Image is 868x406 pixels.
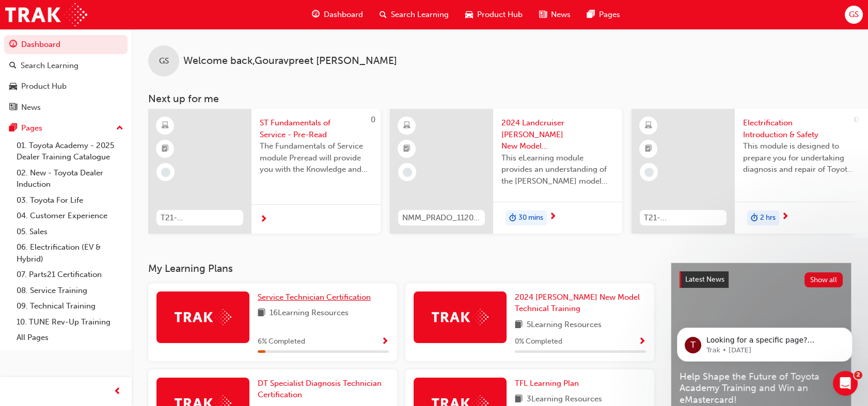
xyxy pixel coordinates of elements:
div: Product Hub [21,80,67,92]
a: car-iconProduct Hub [457,4,531,25]
span: ST Fundamentals of Service - Pre-Read [260,117,372,140]
span: book-icon [515,393,523,406]
span: GS [159,55,169,67]
span: duration-icon [751,212,758,225]
a: Dashboard [4,35,128,54]
span: next-icon [781,213,789,222]
span: Latest News [685,275,724,284]
button: Show all [804,272,843,287]
a: 0T21-STFOS_PRE_READST Fundamentals of Service - Pre-ReadThe Fundamentals of Service module Prerea... [148,109,381,234]
span: learningRecordVerb_NONE-icon [161,168,170,177]
span: book-icon [258,307,265,320]
span: Help Shape the Future of Toyota Academy Training and Win an eMastercard! [680,371,843,406]
span: GS [849,9,859,21]
a: Search Learning [4,56,128,75]
span: learningResourceType_ELEARNING-icon [403,119,411,133]
a: Product Hub [4,77,128,96]
a: guage-iconDashboard [304,4,371,25]
img: Trak [175,309,231,325]
span: Service Technician Certification [258,293,371,302]
span: booktick-icon [645,142,652,156]
a: 07. Parts21 Certification [12,267,128,283]
a: news-iconNews [531,4,579,25]
span: search-icon [9,61,17,71]
span: next-icon [260,215,267,224]
a: 09. Technical Training [12,298,128,314]
span: Show Progress [381,337,389,347]
span: NMM_PRADO_112024_MODULE_1 [402,212,481,224]
a: NMM_PRADO_112024_MODULE_12024 Landcruiser [PERSON_NAME] New Model Mechanisms - Model Outline 1Thi... [390,109,622,234]
a: 08. Service Training [12,283,128,299]
div: Search Learning [21,60,78,72]
span: 5 Learning Resources [527,319,602,332]
img: Trak [5,3,87,26]
iframe: Intercom live chat [833,371,858,396]
span: 0 [371,115,375,124]
h3: My Learning Plans [148,263,654,274]
span: T21-FOD_HVIS_PREREQ [644,212,722,224]
span: booktick-icon [403,142,411,156]
span: learningResourceType_ELEARNING-icon [162,119,169,133]
span: Welcome back , Gouravpreet [PERSON_NAME] [183,55,397,67]
span: Electrification Introduction & Safety [743,117,856,140]
span: DT Specialist Diagnosis Technician Certification [258,379,382,400]
span: 6 % Completed [258,336,305,348]
div: News [21,102,41,113]
a: 0T21-FOD_HVIS_PREREQElectrification Introduction & SafetyThis module is designed to prepare you f... [632,109,864,234]
span: search-icon [380,8,387,21]
span: Search Learning [391,9,449,21]
a: 2024 [PERSON_NAME] New Model Technical Training [515,291,646,315]
div: Pages [21,122,42,134]
span: 30 mins [518,212,543,224]
span: guage-icon [312,8,320,21]
span: 2024 Landcruiser [PERSON_NAME] New Model Mechanisms - Model Outline 1 [501,117,614,152]
button: Show Progress [638,335,646,348]
span: book-icon [515,319,523,332]
span: 16 Learning Resources [270,307,349,320]
button: DashboardSearch LearningProduct HubNews [4,33,128,119]
a: DT Specialist Diagnosis Technician Certification [258,378,389,401]
span: up-icon [116,122,123,135]
span: next-icon [549,213,557,222]
span: news-icon [539,8,547,21]
a: News [4,98,128,117]
span: T21-STFOS_PRE_READ [161,212,239,224]
span: 3 Learning Resources [527,393,602,406]
span: TFL Learning Plan [515,379,579,388]
span: Pages [599,9,620,21]
button: Show Progress [381,335,389,348]
a: Latest NewsShow all [680,271,843,288]
a: 10. TUNE Rev-Up Training [12,314,128,330]
span: prev-icon [114,385,121,398]
a: pages-iconPages [579,4,628,25]
span: This eLearning module provides an understanding of the [PERSON_NAME] model line-up and its Katash... [501,152,614,187]
span: learningRecordVerb_NONE-icon [644,168,654,177]
h3: Next up for me [132,93,868,105]
span: 0 [854,115,859,124]
a: All Pages [12,330,128,346]
button: Pages [4,119,128,138]
span: The Fundamentals of Service module Preread will provide you with the Knowledge and Understanding ... [260,140,372,175]
span: 2024 [PERSON_NAME] New Model Technical Training [515,293,640,314]
span: news-icon [9,103,17,112]
span: 2 hrs [760,212,776,224]
span: learningResourceType_ELEARNING-icon [645,119,652,133]
span: guage-icon [9,40,17,50]
span: duration-icon [509,212,516,225]
span: pages-icon [587,8,595,21]
a: 02. New - Toyota Dealer Induction [12,165,128,192]
a: 06. Electrification (EV & Hybrid) [12,239,128,267]
span: car-icon [465,8,473,21]
span: booktick-icon [162,142,169,156]
span: Show Progress [638,337,646,347]
span: Product Hub [477,9,523,21]
a: 03. Toyota For Life [12,192,128,208]
span: This module is designed to prepare you for undertaking diagnosis and repair of Toyota & Lexus Ele... [743,140,856,175]
span: 0 % Completed [515,336,562,348]
span: 2 [854,371,862,379]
